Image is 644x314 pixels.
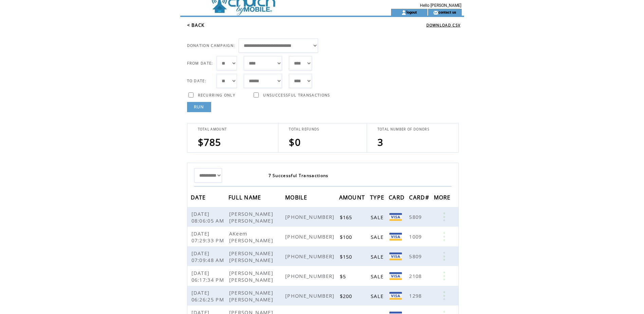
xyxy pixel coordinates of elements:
[191,289,226,303] span: [DATE] 06:26:25 PM
[401,10,406,15] img: account_icon.gif
[438,10,456,14] a: contact us
[285,233,336,240] span: [PHONE_NUMBER]
[389,233,402,241] img: Visa
[409,213,423,220] span: 5809
[340,273,348,280] span: $5
[191,269,226,283] span: [DATE] 06:17:34 PM
[420,3,461,8] span: Hello [PERSON_NAME]
[409,273,423,279] span: 2108
[389,195,406,199] a: CARD
[389,292,402,300] img: Visa
[228,195,263,199] a: FULL NAME
[285,192,309,205] span: MOBILE
[191,210,226,224] span: [DATE] 08:06:05 AM
[198,136,221,149] span: $785
[378,136,383,149] span: 3
[229,250,275,263] span: [PERSON_NAME] [PERSON_NAME]
[340,293,354,299] span: $200
[389,272,402,280] img: VISA
[289,136,301,149] span: $0
[229,230,275,244] span: AKeem [PERSON_NAME]
[285,253,336,260] span: [PHONE_NUMBER]
[339,192,367,205] span: AMOUNT
[371,214,385,221] span: SALE
[187,61,213,66] span: FROM DATE:
[371,253,385,260] span: SALE
[406,10,417,14] a: logout
[370,195,386,199] a: TYPE
[340,253,354,260] span: $150
[409,233,423,240] span: 1009
[371,293,385,299] span: SALE
[434,192,453,205] span: MORE
[229,269,275,283] span: [PERSON_NAME] [PERSON_NAME]
[187,102,211,112] a: RUN
[378,127,429,132] span: TOTAL NUMBER OF DONORS
[339,195,367,199] a: AMOUNT
[371,273,385,280] span: SALE
[409,292,423,299] span: 1298
[340,214,354,221] span: $165
[409,192,431,205] span: CARD#
[228,192,263,205] span: FULL NAME
[285,273,336,279] span: [PHONE_NUMBER]
[198,93,236,98] span: RECURRING ONLY
[285,213,336,220] span: [PHONE_NUMBER]
[191,192,208,205] span: DATE
[371,233,385,240] span: SALE
[187,78,207,83] span: TO DATE:
[187,22,205,28] a: < BACK
[409,253,423,260] span: 5809
[263,93,330,98] span: UNSUCCESSFUL TRANSACTIONS
[389,252,402,260] img: VISA
[370,192,386,205] span: TYPE
[389,192,406,205] span: CARD
[269,173,329,178] span: 7 Successful Transactions
[409,195,431,199] a: CARD#
[433,10,438,15] img: contact_us_icon.gif
[340,233,354,240] span: $100
[187,43,235,48] span: DONATION CAMPAIGN:
[426,23,461,28] a: DOWNLOAD CSV
[191,230,226,244] span: [DATE] 07:29:33 PM
[191,195,208,199] a: DATE
[285,292,336,299] span: [PHONE_NUMBER]
[198,127,227,132] span: TOTAL AMOUNT
[285,195,309,199] a: MOBILE
[229,210,275,224] span: [PERSON_NAME] [PERSON_NAME]
[191,250,226,263] span: [DATE] 07:09:48 AM
[389,213,402,221] img: VISA
[289,127,319,132] span: TOTAL REFUNDS
[229,289,275,303] span: [PERSON_NAME] [PERSON_NAME]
